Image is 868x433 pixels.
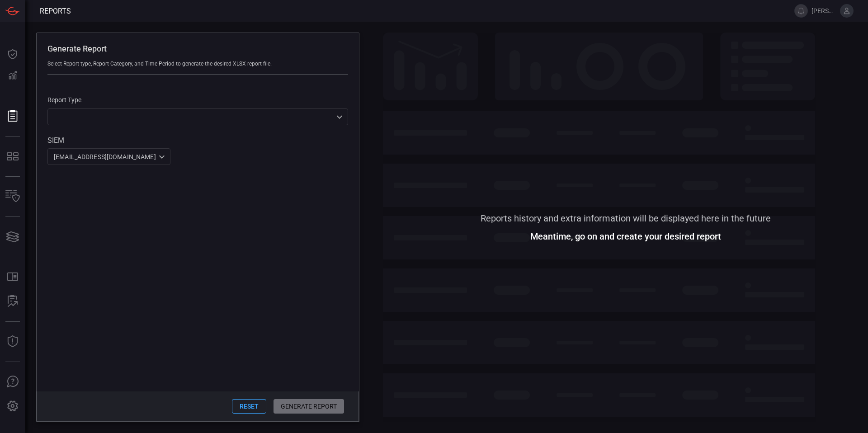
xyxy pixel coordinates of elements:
label: SIEM [47,136,170,145]
button: Reset [232,399,266,414]
button: Reports [2,105,24,127]
button: Ask Us A Question [2,371,24,393]
div: Report Type [47,96,348,104]
div: Reports history and extra information will be displayed here in the future [481,215,771,222]
button: Preferences [2,395,24,417]
span: [PERSON_NAME].[PERSON_NAME] [811,7,836,14]
div: Select Report type, Report Category, and Time Period to generate the desired XLSX report file. [47,61,348,67]
button: Cards [2,226,24,248]
span: Reports [40,7,71,15]
button: Threat Intelligence [2,331,24,353]
button: ALERT ANALYSIS [2,291,24,312]
div: Generate Report [47,44,348,53]
button: Rule Catalog [2,266,24,288]
div: Meantime, go on and create your desired report [530,233,721,240]
button: Detections [2,65,24,87]
p: [EMAIL_ADDRESS][DOMAIN_NAME] [54,152,156,161]
button: MITRE - Detection Posture [2,146,24,167]
button: Dashboard [2,43,24,65]
button: Inventory [2,186,24,207]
